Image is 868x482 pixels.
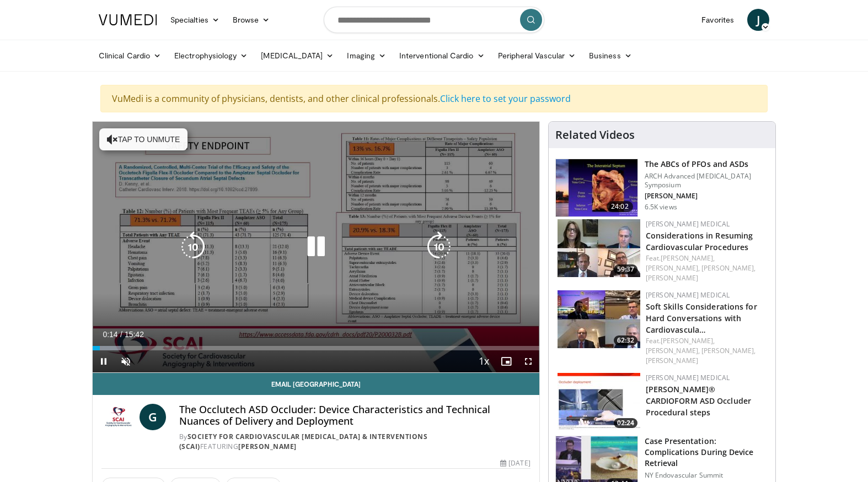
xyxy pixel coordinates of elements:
a: [PERSON_NAME], [661,253,715,263]
p: NY Endovascular Summit [645,471,769,480]
a: [PERSON_NAME], [661,336,715,345]
button: Fullscreen [517,350,539,372]
button: Unmute [115,350,137,372]
span: 15:42 [125,330,144,339]
h4: Related Videos [555,128,635,142]
div: [DATE] [500,458,530,468]
span: 0:14 [103,330,117,339]
a: [PERSON_NAME] Medical [646,290,730,300]
a: G [140,404,166,430]
button: Pause [93,350,115,372]
a: Considerations in Resuming Cardiovascular Procedures [646,230,753,252]
img: 3d2602c2-0fbf-4640-a4d7-b9bb9a5781b8.150x105_q85_crop-smart_upscale.jpg [556,159,637,216]
img: VuMedi Logo [99,14,157,25]
button: Enable picture-in-picture mode [495,350,517,372]
a: [PERSON_NAME] Medical [646,219,730,229]
a: Browse [226,9,277,31]
img: Society for Cardiovascular Angiography & Interventions (SCAI) [101,404,135,430]
p: [PERSON_NAME] [645,192,769,201]
a: Peripheral Vascular [491,45,582,67]
a: Electrophysiology [168,45,254,67]
a: [PERSON_NAME], [701,346,756,355]
a: [PERSON_NAME]® CARDIOFORM ASD Occluder Procedural steps [646,384,751,418]
span: 59:37 [614,264,637,274]
a: Interventional Cardio [393,45,491,67]
button: Playback Rate [473,350,495,372]
a: [PERSON_NAME] [238,442,297,451]
p: 6.5K views [645,203,677,212]
p: ARCH Advanced [MEDICAL_DATA] Symposium [645,172,769,189]
h3: The ABCs of PFOs and ASDs [645,159,769,170]
a: 59:37 [558,219,640,277]
video-js: Video Player [93,122,539,373]
div: Feat. [646,336,767,366]
div: By FEATURING [179,432,531,452]
a: 02:24 [558,373,640,431]
a: Clinical Cardio [92,45,168,67]
img: ee1847a7-fc98-48a6-b7e5-8d1a1fa1195e.150x105_q85_crop-smart_upscale.jpg [558,373,640,431]
span: 62:32 [614,335,637,345]
span: / [120,330,122,339]
a: [PERSON_NAME], [701,263,756,273]
h4: The Occlutech ASD Occluder: Device Characteristics and Technical Nuances of Delivery and Deployment [179,404,531,427]
a: [PERSON_NAME], [646,263,700,273]
a: 62:32 [558,290,640,348]
a: Email [GEOGRAPHIC_DATA] [93,373,539,395]
img: e2c830be-3a53-4107-8000-560c79d4122f.150x105_q85_crop-smart_upscale.jpg [558,219,640,277]
a: Specialties [164,9,226,31]
a: Society for Cardiovascular [MEDICAL_DATA] & Interventions (SCAI) [179,432,428,451]
a: [MEDICAL_DATA] [254,45,340,67]
a: [PERSON_NAME] Medical [646,373,730,382]
a: Soft Skills Considerations for Hard Conversations with Cardiovascula… [646,301,757,335]
h3: Case Presentation: Complications During Device Retrieval [645,436,769,469]
input: Search topics, interventions [324,7,544,33]
a: 24:02 The ABCs of PFOs and ASDs ARCH Advanced [MEDICAL_DATA] Symposium [PERSON_NAME] 6.5K views [555,159,769,217]
img: 52186a79-a81b-4bb1-bc60-faeab361462b.150x105_q85_crop-smart_upscale.jpg [558,290,640,348]
a: J [747,9,769,31]
span: 02:24 [614,418,637,428]
a: Business [582,45,639,67]
span: 24:02 [607,201,633,212]
a: Favorites [695,9,741,31]
div: VuMedi is a community of physicians, dentists, and other clinical professionals. [100,85,768,112]
a: Click here to set your password [440,93,571,105]
a: [PERSON_NAME] [646,356,698,365]
a: Imaging [340,45,393,67]
a: [PERSON_NAME], [646,346,700,355]
a: [PERSON_NAME] [646,273,698,283]
div: Feat. [646,253,767,283]
div: Progress Bar [93,346,539,350]
button: Tap to unmute [99,128,187,150]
